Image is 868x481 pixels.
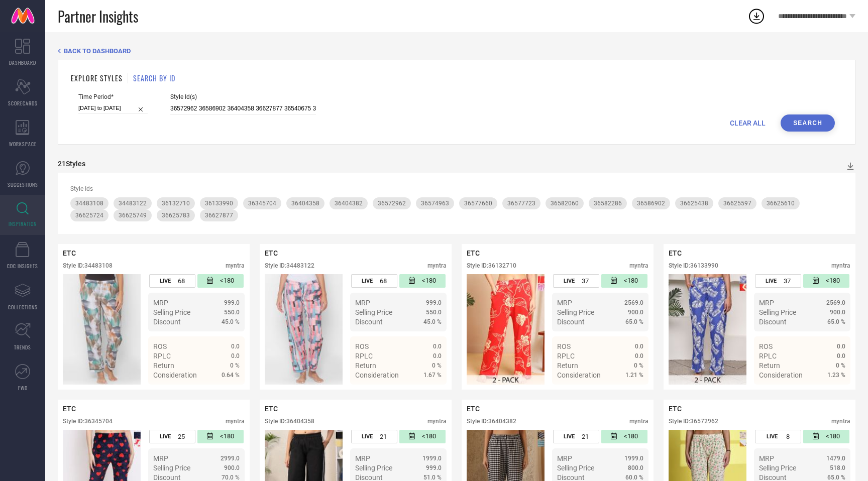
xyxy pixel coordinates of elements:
span: LIVE [160,433,171,440]
span: Details [823,389,845,397]
span: Return [759,362,780,370]
div: Click to view image [63,274,141,385]
a: Details [207,389,240,397]
div: Number of days since the style was first listed on the platform [399,430,446,443]
div: Style ID: 36132710 [467,262,516,269]
span: Discount [153,318,181,326]
span: 36133990 [205,200,233,207]
div: Number of days the style has been live on the platform [553,430,599,443]
div: Number of days since the style was first listed on the platform [197,274,244,288]
div: Style ID: 36345704 [63,418,113,425]
span: <180 [826,277,840,285]
span: 900.0 [224,464,240,471]
span: 36404382 [335,200,363,207]
span: Consideration [355,371,399,379]
span: MRP [153,299,168,307]
span: 45.0 % [222,318,240,325]
span: <180 [220,432,234,441]
span: Details [621,389,643,397]
a: Details [409,389,442,397]
span: 21 [380,433,387,440]
div: myntra [427,418,447,425]
span: ETC [467,405,480,413]
span: 60.0 % [625,474,643,481]
span: 36625749 [119,212,147,219]
span: 999.0 [426,299,442,306]
span: ETC [669,405,682,413]
span: LIVE [564,433,575,440]
span: 70.0 % [222,474,240,481]
span: MRP [153,454,168,462]
span: Selling Price [355,308,392,316]
span: <180 [422,432,436,441]
span: 36625724 [75,212,103,219]
span: 999.0 [426,464,442,471]
span: 36404358 [291,200,319,207]
div: Style ID: 34483122 [265,262,314,269]
span: MRP [759,299,774,307]
span: 0.0 [837,352,845,359]
span: Selling Price [759,464,796,472]
span: 0.0 [635,343,643,350]
span: 1479.0 [826,455,845,462]
div: Number of days since the style was first listed on the platform [197,430,244,443]
div: 21 Styles [58,160,85,168]
span: MRP [759,454,774,462]
span: ROS [355,342,369,350]
span: ETC [669,249,682,257]
span: 36582286 [594,200,622,207]
div: Number of days since the style was first listed on the platform [399,274,446,288]
span: ETC [63,405,76,413]
h1: EXPLORE STYLES [71,73,123,83]
span: Details [419,389,442,397]
span: FWD [18,384,28,392]
span: 45.0 % [423,318,442,325]
span: LIVE [767,433,778,440]
span: CDC INSIGHTS [7,262,38,270]
span: 36625610 [767,200,795,207]
span: LIVE [362,278,373,284]
span: LIVE [564,278,575,284]
div: Number of days the style has been live on the platform [351,274,397,288]
span: RPLC [557,352,575,360]
span: 0.0 [433,343,442,350]
button: Search [781,114,835,132]
span: 65.0 % [827,474,845,481]
span: RPLC [153,352,171,360]
span: ROS [759,342,773,350]
span: Consideration [153,371,197,379]
span: MRP [355,299,370,307]
span: 800.0 [628,464,643,471]
span: 36572962 [378,200,406,207]
span: Details [217,389,240,397]
span: 0.0 [231,352,240,359]
span: 1.67 % [423,372,442,379]
span: 36582060 [551,200,579,207]
span: 8 [786,433,790,440]
span: 36625438 [680,200,708,207]
span: ROS [557,342,571,350]
span: MRP [557,299,572,307]
span: ETC [467,249,480,257]
span: Discount [355,318,383,326]
span: RPLC [759,352,777,360]
span: Selling Price [557,308,594,316]
span: 0.64 % [222,372,240,379]
span: 900.0 [628,309,643,316]
span: <180 [624,277,638,285]
span: ETC [63,249,76,257]
span: BACK TO DASHBOARD [64,47,131,55]
div: Number of days since the style was first listed on the platform [803,274,849,288]
div: Back TO Dashboard [58,47,855,55]
input: Enter comma separated style ids e.g. 12345, 67890 [170,103,316,114]
span: 2999.0 [221,455,240,462]
span: 0 % [230,362,240,369]
span: 1999.0 [624,455,643,462]
span: DASHBOARD [9,59,36,66]
span: 0.0 [231,343,240,350]
span: MRP [355,454,370,462]
span: <180 [624,432,638,441]
span: 37 [582,277,589,285]
div: Number of days since the style was first listed on the platform [803,430,849,443]
span: 0 % [634,362,643,369]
